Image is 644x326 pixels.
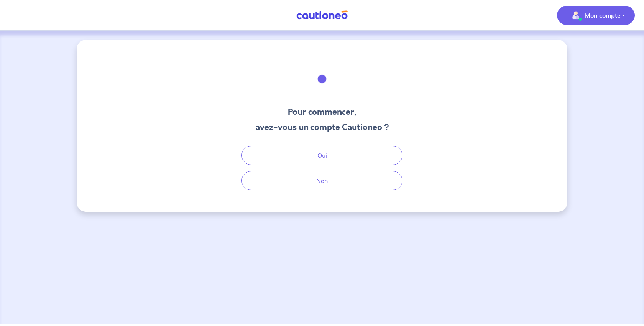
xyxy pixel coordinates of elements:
[557,6,635,25] button: illu_account_valid_menu.svgMon compte
[255,121,389,133] h3: avez-vous un compte Cautioneo ?
[293,10,351,20] img: Cautioneo
[255,106,389,118] h3: Pour commencer,
[242,171,402,190] button: Non
[570,9,582,21] img: illu_account_valid_menu.svg
[585,11,621,20] p: Mon compte
[242,146,402,165] button: Oui
[301,58,343,100] img: illu_welcome.svg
